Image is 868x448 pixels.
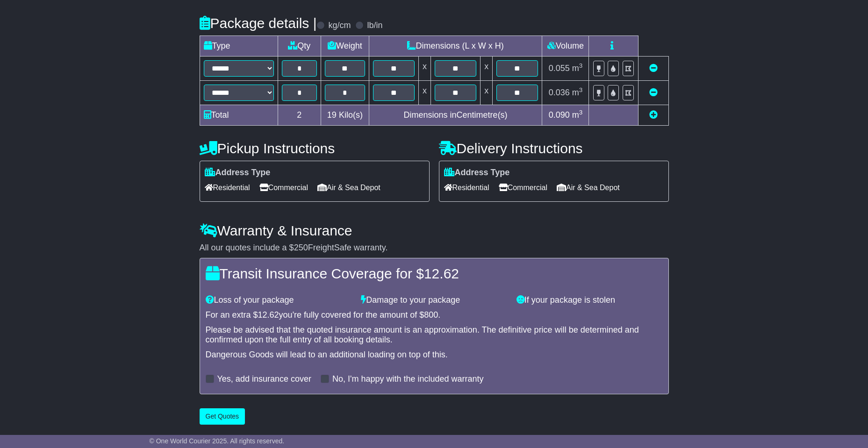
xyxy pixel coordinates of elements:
span: Commercial [259,180,308,195]
span: 12.62 [258,310,279,320]
td: Total [200,105,278,126]
td: x [481,57,493,81]
span: Commercial [499,180,547,195]
label: lb/in [367,21,382,31]
h4: Pickup Instructions [200,141,430,156]
button: Get Quotes [200,408,245,425]
span: © One World Courier 2025. All rights reserved. [150,437,285,445]
label: Yes, add insurance cover [217,374,311,384]
h4: Package details | [200,15,317,31]
td: Volume [542,36,589,57]
td: x [481,81,493,105]
h4: Warranty & Insurance [200,223,669,238]
a: Add new item [649,110,658,120]
div: Loss of your package [201,295,357,306]
div: If your package is stolen [512,295,667,306]
span: m [572,64,583,73]
td: 2 [278,105,321,126]
span: 250 [294,243,308,252]
span: 0.036 [549,88,570,97]
span: 0.090 [549,110,570,120]
div: Damage to your package [356,295,512,306]
a: Remove this item [649,88,658,97]
span: Air & Sea Depot [557,180,620,195]
span: m [572,88,583,97]
div: For an extra $ you're fully covered for the amount of $ . [206,310,663,320]
span: m [572,110,583,120]
td: x [418,81,430,105]
div: All our quotes include a $ FreightSafe warranty. [200,243,669,253]
h4: Transit Insurance Coverage for $ [206,266,663,281]
sup: 3 [579,86,583,93]
span: 800 [424,310,438,320]
label: kg/cm [328,21,351,31]
label: Address Type [205,168,271,178]
span: Air & Sea Depot [317,180,380,195]
td: x [418,57,430,81]
td: Qty [278,36,321,57]
td: Kilo(s) [321,105,369,126]
label: Address Type [444,168,510,178]
span: 0.055 [549,64,570,73]
label: No, I'm happy with the included warranty [332,374,484,384]
td: Dimensions in Centimetre(s) [369,105,542,126]
h4: Delivery Instructions [439,141,669,156]
td: Dimensions (L x W x H) [369,36,542,57]
span: Residential [205,180,250,195]
sup: 3 [579,62,583,69]
span: 12.62 [424,266,459,281]
div: Please be advised that the quoted insurance amount is an approximation. The definitive price will... [206,325,663,345]
td: Weight [321,36,369,57]
span: Residential [444,180,489,195]
sup: 3 [579,109,583,116]
span: 19 [327,110,337,120]
a: Remove this item [649,64,658,73]
div: Dangerous Goods will lead to an additional loading on top of this. [206,350,663,360]
td: Type [200,36,278,57]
